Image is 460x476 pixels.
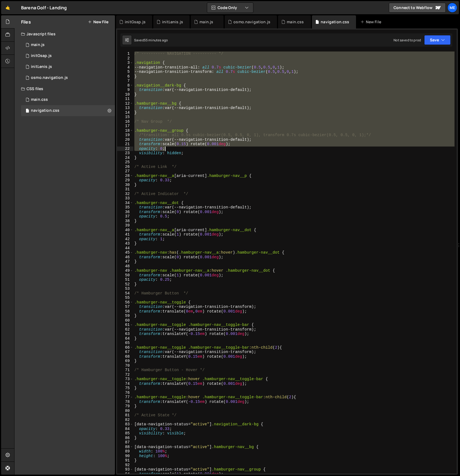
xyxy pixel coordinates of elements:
div: main.js [31,42,45,47]
div: main.js [199,19,213,25]
div: 51 [117,277,133,282]
div: CSS files [15,83,115,94]
div: 7 [117,79,133,83]
div: 38 [117,219,133,223]
div: Javascript files [15,28,115,39]
div: 62 [117,327,133,332]
div: 4 [117,65,133,70]
div: navigation.css [31,108,59,113]
div: 66 [117,345,133,350]
div: 47 [117,259,133,264]
div: Saved [134,38,168,42]
button: Code Only [207,3,253,13]
div: 30 [117,183,133,187]
div: 91 [117,458,133,463]
div: 33 [117,196,133,201]
div: 85 [117,431,133,436]
div: 48 [117,264,133,269]
div: 10 [117,92,133,97]
div: 17023/46759.css [21,105,115,116]
button: Save [424,35,451,45]
div: initGsap.js [125,19,146,25]
div: 44 [117,246,133,251]
button: New File [88,20,108,24]
div: main.css [31,97,48,102]
div: 5 [117,70,133,74]
div: 78 [117,400,133,404]
div: 70 [117,363,133,368]
div: 25 [117,160,133,165]
div: 76 [117,391,133,395]
div: 56 [117,300,133,305]
div: 54 [117,291,133,296]
h2: Files [21,19,31,25]
div: 42 [117,237,133,242]
div: 29 [117,178,133,183]
div: 18 [117,128,133,133]
div: 81 [117,413,133,418]
div: 22 [117,147,133,151]
div: 41 [117,232,133,237]
div: 73 [117,377,133,382]
div: 79 [117,404,133,409]
div: initLenis.js [31,64,52,69]
div: 17023/46771.js [21,50,115,61]
div: 34 [117,201,133,205]
div: 36 [117,210,133,214]
div: Barena Golf - Landing [21,4,67,11]
div: 35 [117,205,133,210]
div: 17023/46769.js [21,39,115,50]
div: 75 [117,386,133,391]
div: 12 [117,101,133,106]
div: 55 [117,296,133,300]
div: 86 [117,436,133,440]
div: 1 [117,51,133,56]
div: 13 [117,106,133,110]
div: 17023/46768.js [21,72,115,83]
div: 3 [117,61,133,65]
div: initLenis.js [162,19,183,25]
div: New File [360,19,383,25]
div: osmo.navigation.js [233,19,270,25]
div: initGsap.js [31,53,52,58]
div: 19 [117,133,133,137]
div: 83 [117,422,133,427]
div: 88 [117,445,133,449]
div: 9 [117,88,133,92]
div: 24 [117,156,133,160]
div: osmo.navigation.js [31,75,68,80]
div: 60 [117,318,133,323]
div: 58 [117,309,133,314]
div: 16 [117,119,133,124]
div: 46 [117,255,133,260]
div: 63 [117,332,133,336]
div: 67 [117,350,133,354]
a: 🤙 [1,1,15,14]
div: 87 [117,440,133,445]
div: 8 [117,83,133,88]
div: 82 [117,418,133,422]
div: 40 [117,228,133,233]
div: 52 [117,282,133,287]
div: 59 [117,314,133,318]
div: 89 [117,449,133,454]
div: 17023/46770.js [21,61,115,72]
div: 69 [117,359,133,363]
div: 17 [117,124,133,128]
a: Me [447,3,457,13]
div: 17023/46760.css [21,94,115,105]
div: 90 [117,454,133,458]
div: 92 [117,463,133,468]
div: 32 [117,192,133,196]
div: 61 [117,323,133,327]
div: navigation.css [321,19,349,25]
div: 57 [117,305,133,309]
div: 65 [117,341,133,345]
div: 93 [117,467,133,472]
div: 64 [117,336,133,341]
div: 37 [117,214,133,219]
div: 31 [117,187,133,192]
div: 15 [117,115,133,119]
div: 23 [117,151,133,156]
